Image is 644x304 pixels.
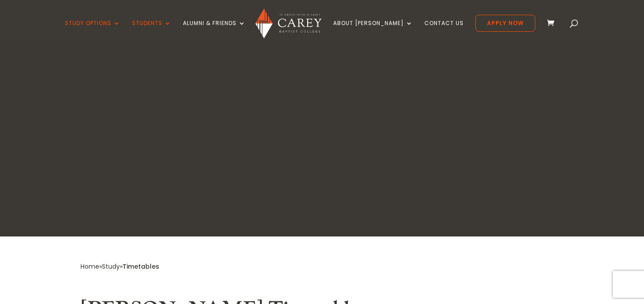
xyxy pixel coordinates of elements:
a: Alumni & Friends [183,20,246,41]
img: Carey Baptist College [255,8,321,38]
span: Timetables [123,262,159,271]
a: About [PERSON_NAME] [333,20,413,41]
span: » » [80,262,159,271]
a: Study Options [65,20,120,41]
a: Apply Now [475,15,535,32]
a: Students [132,20,171,41]
a: Study [102,262,120,271]
a: Home [80,262,99,271]
a: Contact Us [424,20,464,41]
